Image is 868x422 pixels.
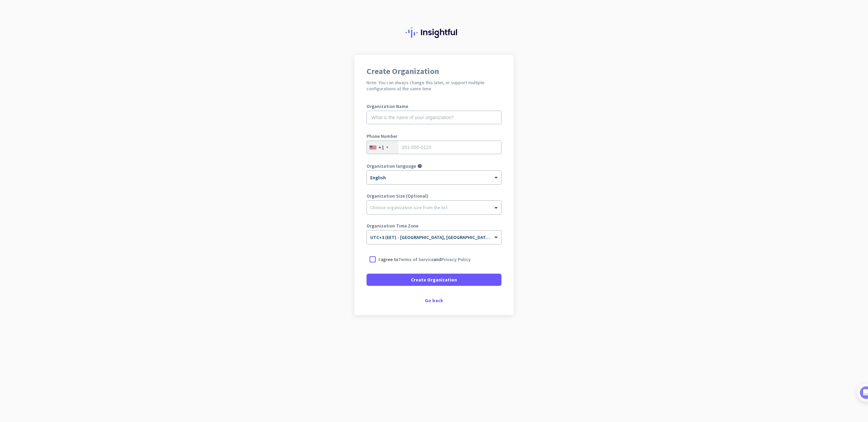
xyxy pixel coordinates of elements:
button: Create Organization [367,274,501,286]
div: +1 [378,144,384,151]
label: Organization Time Zone [367,223,501,228]
input: 201-555-0123 [367,141,501,154]
span: Create Organization [411,276,457,283]
label: Organization Size (Optional) [367,194,501,198]
input: What is the name of your organization? [367,111,501,124]
a: Terms of Service [398,256,434,262]
label: Organization Name [367,104,501,109]
i: help [417,164,422,168]
div: Go back [367,298,501,303]
h1: Create Organization [367,67,501,75]
p: I agree to and [379,256,471,263]
label: Phone Number [367,134,501,139]
a: Privacy Policy [441,256,471,262]
label: Organization language [367,164,416,168]
h2: Note: You can always change this later, or support multiple configurations at the same time [367,79,501,92]
img: Insightful [406,27,462,38]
